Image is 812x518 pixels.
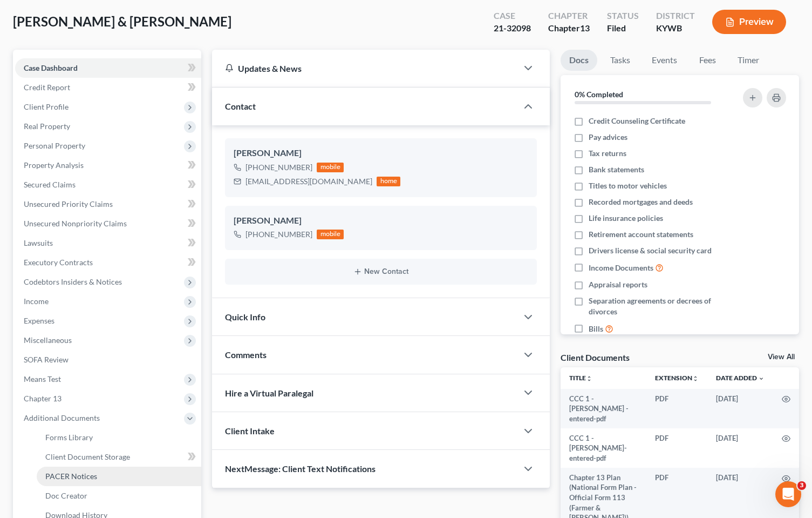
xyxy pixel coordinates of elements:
a: SOFA Review [15,350,201,369]
span: Case Dashboard [24,63,78,72]
span: Contact [225,101,256,111]
div: Chapter [548,22,590,35]
span: Tax returns [589,148,626,159]
div: [PERSON_NAME] [234,214,528,227]
span: Codebtors Insiders & Notices [24,277,122,286]
span: Executory Contracts [24,258,93,267]
span: Pay advices [589,132,627,143]
a: Client Document Storage [37,447,201,467]
a: Docs [561,50,597,71]
span: Quick Info [225,312,265,322]
a: Credit Report [15,78,201,97]
span: Titles to motor vehicles [589,180,667,191]
strong: 0% Completed [575,90,623,99]
span: Unsecured Priority Claims [24,199,113,208]
span: Hire a Virtual Paralegal [225,388,313,398]
span: Real Property [24,122,70,131]
span: Credit Counseling Certificate [589,116,685,126]
span: Client Profile [24,102,69,111]
span: Client Document Storage [45,452,130,461]
span: Lawsuits [24,238,53,247]
div: mobile [317,230,344,239]
a: Timer [729,50,768,71]
td: [DATE] [707,428,773,468]
i: unfold_more [586,375,592,382]
span: Unsecured Nonpriority Claims [24,219,127,228]
div: Status [607,10,639,22]
span: SOFA Review [24,355,69,364]
span: Miscellaneous [24,335,72,345]
a: Fees [690,50,725,71]
span: [PERSON_NAME] & [PERSON_NAME] [13,14,231,29]
div: District [656,10,695,22]
span: Bank statements [589,164,644,175]
button: Preview [712,10,786,34]
span: PACER Notices [45,472,97,481]
div: Updates & News [225,63,504,74]
span: Life insurance policies [589,213,663,224]
td: PDF [646,428,707,468]
a: Unsecured Priority Claims [15,194,201,214]
span: Income Documents [589,263,653,273]
span: Chapter 13 [24,394,62,403]
a: Forms Library [37,428,201,447]
a: Unsecured Nonpriority Claims [15,214,201,233]
button: New Contact [234,267,528,276]
span: Property Analysis [24,160,84,170]
div: Client Documents [561,352,630,363]
a: Property Analysis [15,156,201,175]
span: NextMessage: Client Text Notifications [225,463,376,474]
a: Executory Contracts [15,253,201,272]
span: Means Test [24,374,61,384]
td: CCC 1 - [PERSON_NAME] - entered-pdf [561,389,646,428]
div: Case [494,10,531,22]
span: Credit Report [24,83,70,92]
span: Doc Creator [45,491,87,500]
span: Forms Library [45,433,93,442]
span: Bills [589,324,603,334]
span: Secured Claims [24,180,76,189]
div: KYWB [656,22,695,35]
a: Lawsuits [15,233,201,253]
a: Titleunfold_more [569,374,592,382]
a: Case Dashboard [15,58,201,78]
a: PACER Notices [37,467,201,486]
iframe: Intercom live chat [775,481,801,507]
span: Additional Documents [24,413,100,422]
a: Extensionunfold_more [655,374,699,382]
div: [PERSON_NAME] [234,147,528,160]
span: Recorded mortgages and deeds [589,197,693,207]
a: View All [768,353,795,361]
div: [PHONE_NUMBER] [245,229,312,240]
span: Personal Property [24,141,85,150]
span: Client Intake [225,426,275,436]
span: Appraisal reports [589,279,647,290]
span: Comments [225,349,267,360]
a: Tasks [602,50,639,71]
td: [DATE] [707,389,773,428]
div: Filed [607,22,639,35]
div: 21-32098 [494,22,531,35]
span: 13 [580,23,590,33]
i: expand_more [758,375,765,382]
span: Separation agreements or decrees of divorces [589,295,730,317]
a: Date Added expand_more [716,374,765,382]
td: CCC 1 - [PERSON_NAME]- entered-pdf [561,428,646,468]
span: Retirement account statements [589,229,693,240]
a: Secured Claims [15,175,201,194]
span: 3 [797,481,806,490]
span: Expenses [24,316,54,325]
div: [PHONE_NUMBER] [245,162,312,173]
i: unfold_more [692,375,699,382]
span: Income [24,297,49,306]
a: Doc Creator [37,486,201,506]
td: PDF [646,389,707,428]
span: Drivers license & social security card [589,245,712,256]
div: Chapter [548,10,590,22]
div: mobile [317,163,344,172]
div: home [377,177,400,186]
div: [EMAIL_ADDRESS][DOMAIN_NAME] [245,176,372,187]
a: Events [643,50,686,71]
